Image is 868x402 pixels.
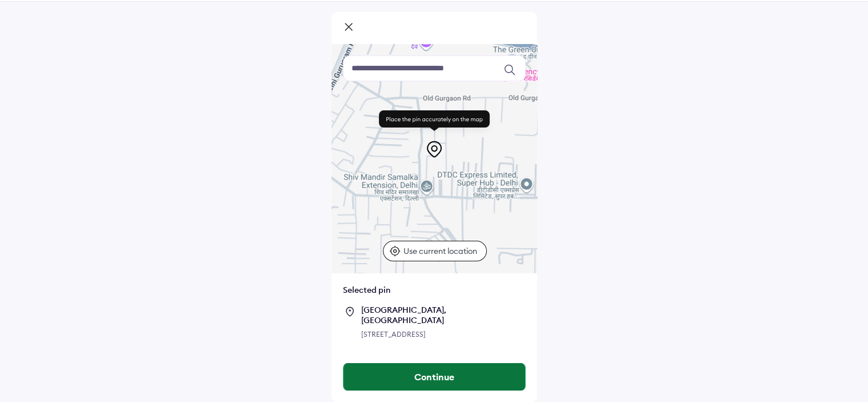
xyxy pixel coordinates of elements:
div: [STREET_ADDRESS] [361,329,526,340]
button: Continue [344,363,525,391]
div: [GEOGRAPHIC_DATA], [GEOGRAPHIC_DATA] [361,305,526,325]
a: Open this area in Google Maps (opens a new window) [334,258,372,273]
p: Use current location [403,245,480,257]
div: Selected pin [343,284,526,296]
